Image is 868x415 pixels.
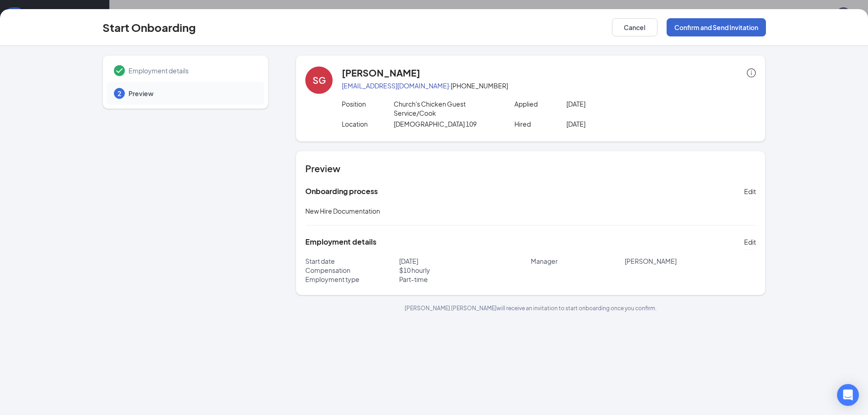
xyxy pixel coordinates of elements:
p: Hired [514,119,566,128]
div: Open Intercom Messenger [837,384,859,406]
h5: Employment details [305,237,376,247]
h3: Start Onboarding [103,20,196,35]
button: Edit [744,184,756,199]
span: Edit [744,237,756,246]
h5: Onboarding process [305,186,378,196]
p: · [PHONE_NUMBER] [342,81,756,90]
button: Confirm and Send Invitation [667,18,766,36]
svg: Checkmark [114,65,125,76]
a: [EMAIL_ADDRESS][DOMAIN_NAME] [342,82,449,90]
span: Edit [744,187,756,196]
h4: [PERSON_NAME] [342,67,420,79]
span: Employment details [128,66,255,75]
span: New Hire Documentation [305,207,380,215]
p: Manager [531,256,625,266]
div: SG [313,74,326,87]
p: [PERSON_NAME] [625,256,756,266]
p: [DATE] [399,256,531,266]
p: Applied [514,99,566,108]
span: info-circle [747,68,756,77]
button: Edit [744,235,756,249]
p: [DEMOGRAPHIC_DATA] 109 [394,119,497,128]
p: Start date [305,256,399,266]
p: $ 10 hourly [399,266,531,275]
h4: Preview [305,162,756,175]
p: Position [342,99,394,108]
span: 2 [118,89,121,98]
p: Compensation [305,266,399,275]
p: [PERSON_NAME] [PERSON_NAME] will receive an invitation to start onboarding once you confirm. [296,304,765,312]
p: [DATE] [566,99,670,108]
button: Cancel [612,18,657,36]
p: Church's Chicken Guest Service/Cook [394,99,497,118]
p: [DATE] [566,119,670,128]
p: Part-time [399,275,531,284]
p: Location [342,119,394,128]
p: Employment type [305,275,399,284]
span: Preview [128,89,255,98]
